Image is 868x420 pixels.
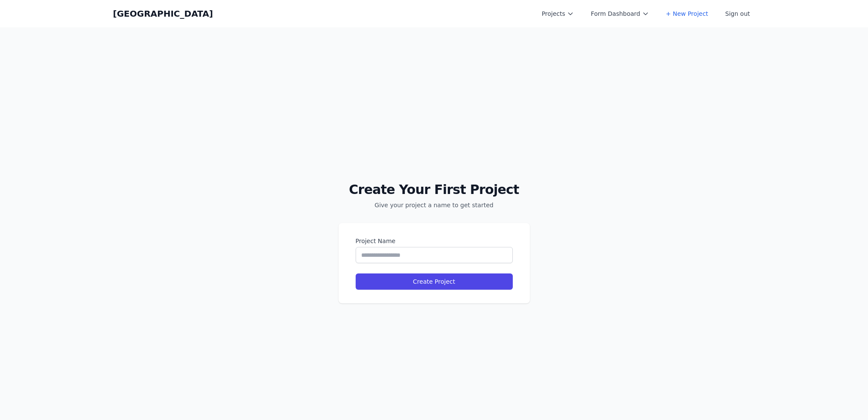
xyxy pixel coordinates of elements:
[720,6,755,21] button: Sign out
[537,6,579,21] button: Projects
[113,8,213,20] a: [GEOGRAPHIC_DATA]
[661,6,713,21] a: + New Project
[339,201,530,209] p: Give your project a name to get started
[356,237,513,245] label: Project Name
[586,6,654,21] button: Form Dashboard
[339,182,530,197] h2: Create Your First Project
[356,273,513,290] button: Create Project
